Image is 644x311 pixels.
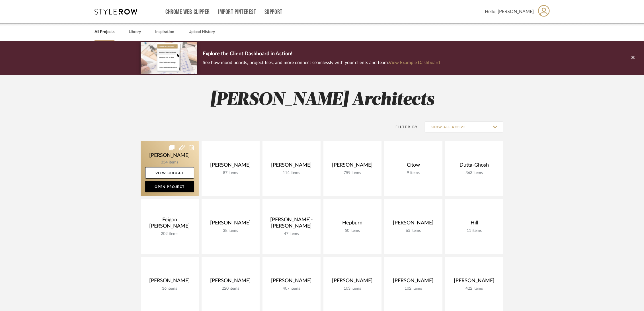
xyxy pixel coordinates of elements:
div: [PERSON_NAME] [450,278,499,286]
img: d5d033c5-7b12-40c2-a960-1ecee1989c38.png [141,42,197,74]
h2: [PERSON_NAME] Architects [117,89,527,111]
p: Explore the Client Dashboard in Action! [203,50,440,59]
a: Support [264,10,282,15]
a: View Budget [145,167,194,179]
div: [PERSON_NAME] [206,220,255,228]
a: Import Pinterest [218,10,256,15]
div: 759 items [328,171,377,175]
div: 47 items [267,232,316,236]
a: Library [129,28,141,36]
div: [PERSON_NAME] [328,278,377,286]
a: Open Project [145,181,194,192]
div: [PERSON_NAME] [389,278,438,286]
div: [PERSON_NAME] [206,162,255,171]
div: 38 items [206,228,255,233]
div: 9 items [389,171,438,175]
div: 65 items [389,228,438,233]
div: Citow [389,162,438,171]
p: See how mood boards, project files, and more connect seamlessly with your clients and team. [203,59,440,67]
a: Upload History [188,28,215,36]
div: Hepburn [328,220,377,228]
div: 363 items [450,171,499,175]
div: 114 items [267,171,316,175]
div: 202 items [145,232,194,236]
div: 220 items [206,286,255,291]
div: [PERSON_NAME] [267,278,316,286]
a: Chrome Web Clipper [165,10,210,15]
div: 16 items [145,286,194,291]
div: [PERSON_NAME] [206,278,255,286]
div: [PERSON_NAME]-[PERSON_NAME] [267,217,316,232]
div: Filter By [388,124,418,130]
div: 87 items [206,171,255,175]
span: Hello, [PERSON_NAME] [485,8,534,15]
div: [PERSON_NAME] [328,162,377,171]
div: 103 items [328,286,377,291]
div: 407 items [267,286,316,291]
div: 11 items [450,228,499,233]
div: Dutta-Ghosh [450,162,499,171]
div: 102 items [389,286,438,291]
div: 422 items [450,286,499,291]
div: 50 items [328,228,377,233]
div: Feigon [PERSON_NAME] [145,217,194,232]
div: [PERSON_NAME] [389,220,438,228]
a: View Example Dashboard [389,60,440,65]
a: All Projects [95,28,114,36]
div: [PERSON_NAME] [145,278,194,286]
a: Inspiration [155,28,174,36]
div: Hill [450,220,499,228]
div: [PERSON_NAME] [267,162,316,171]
